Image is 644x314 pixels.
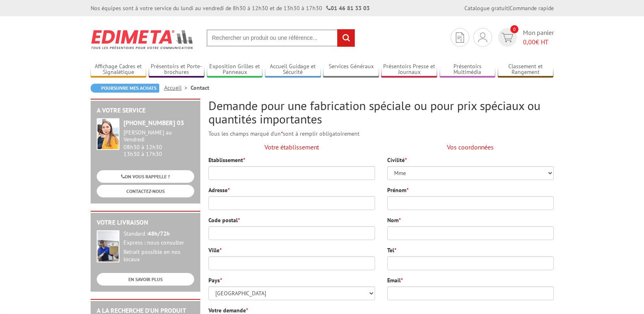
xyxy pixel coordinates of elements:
span: Tous les champs marqué d'un sont à remplir obligatoirement [208,130,360,137]
label: Ville [208,246,221,254]
h2: Votre livraison [97,219,194,226]
a: ON VOUS RAPPELLE ? [97,170,194,183]
span: Mon panier [523,28,554,47]
input: Rechercher un produit ou une référence... [206,29,355,47]
div: | [464,4,554,12]
p: Vos coordonnées [387,143,554,152]
div: Standard : [124,230,194,238]
strong: 48h/72h [148,230,170,237]
h2: Demande pour une fabrication spéciale ou pour prix spéciaux ou quantités importantes [208,99,554,126]
a: Accueil Guidage et Sécurité [265,63,321,76]
a: Catalogue gratuit [464,4,508,12]
strong: 01 46 81 33 03 [326,4,370,12]
label: Civilité [387,156,407,164]
div: [PERSON_NAME] au Vendredi [124,129,194,143]
span: 0 [510,25,518,33]
div: Express : nous consulter [124,239,194,247]
li: Contact [191,84,209,92]
label: Code postal [208,216,240,224]
a: Classement et Rangement [498,63,554,76]
a: Services Généraux [323,63,379,76]
div: 08h30 à 12h30 13h30 à 17h30 [124,129,194,157]
a: EN SAVOIR PLUS [97,273,194,286]
strong: [PHONE_NUMBER] 03 [124,119,184,127]
img: widget-service.jpg [97,118,119,150]
img: Edimeta [91,24,194,54]
div: Nos équipes sont à votre service du lundi au vendredi de 8h30 à 12h30 et de 13h30 à 17h30 [91,4,370,12]
a: Poursuivre mes achats [91,84,159,93]
label: Email [387,276,403,284]
label: Tel [387,246,396,254]
label: Adresse [208,186,230,194]
a: Commande rapide [510,4,554,12]
img: devis rapide [501,33,513,42]
input: rechercher [337,29,355,47]
div: Retrait possible en nos locaux [124,249,194,263]
img: devis rapide [478,32,487,42]
label: Pays [208,276,222,284]
a: Accueil [164,84,191,91]
a: Exposition Grilles et Panneaux [207,63,263,76]
a: Présentoirs Presse et Journaux [381,63,437,76]
label: Prénom [387,186,408,194]
img: devis rapide [456,32,464,43]
img: widget-livraison.jpg [97,230,119,262]
p: Votre établissement [208,143,375,152]
span: 0,00 [523,38,536,46]
a: Présentoirs Multimédia [440,63,496,76]
label: Nom [387,216,401,224]
a: devis rapide 0 Mon panier 0,00€ HT [496,28,554,47]
span: € HT [523,37,554,47]
a: Présentoirs et Porte-brochures [149,63,205,76]
h2: A votre service [97,107,194,114]
a: Affichage Cadres et Signalétique [91,63,147,76]
a: CONTACTEZ-NOUS [97,185,194,197]
label: Etablissement [208,156,245,164]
